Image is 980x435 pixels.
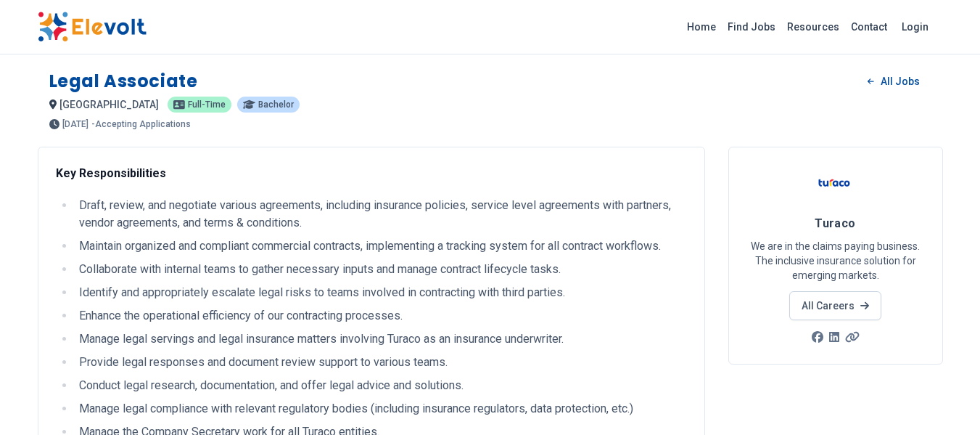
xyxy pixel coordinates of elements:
li: Maintain organized and compliant commercial contracts, implementing a tracking system for all con... [75,237,687,255]
a: All Jobs [856,70,931,92]
li: Identify and appropriately escalate legal risks to teams involved in contracting with third parties. [75,284,687,301]
img: Turaco [818,165,854,201]
p: We are in the claims paying business. The inclusive insurance solution for emerging markets. [746,239,925,282]
li: Enhance the operational efficiency of our contracting processes. [75,307,687,325]
a: Contact [845,15,893,38]
h1: Legal Associate [49,70,198,93]
a: Find Jobs [722,15,781,38]
li: Manage legal compliance with relevant regulatory bodies (including insurance regulators, data pro... [75,400,687,418]
li: Manage legal servings and legal insurance matters involving Turaco as an insurance underwriter. [75,330,687,348]
span: Full-time [188,100,226,109]
a: All Careers [789,291,881,320]
span: Bachelor [258,100,294,109]
strong: Key Responsibilities [56,166,166,180]
li: Collaborate with internal teams to gather necessary inputs and manage contract lifecycle tasks. [75,261,687,278]
p: - Accepting Applications [91,120,191,129]
li: Draft, review, and negotiate various agreements, including insurance policies, service level agre... [75,197,687,232]
a: Home [681,15,722,38]
span: Turaco [815,216,856,230]
span: [DATE] [62,120,88,129]
li: Conduct legal research, documentation, and offer legal advice and solutions. [75,377,687,394]
a: Resources [781,15,845,38]
img: Elevolt [38,12,147,42]
span: [GEOGRAPHIC_DATA] [59,99,159,110]
li: Provide legal responses and document review support to various teams. [75,354,687,371]
a: Login [893,12,937,41]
